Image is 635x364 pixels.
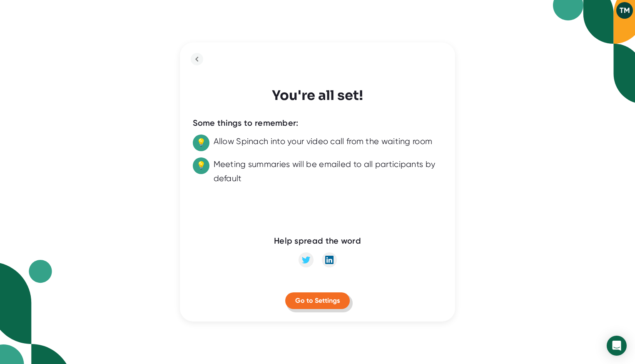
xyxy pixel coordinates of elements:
[295,297,340,304] span: Go to Settings
[299,253,313,267] img: hVcq6sJP4AUxV2cpAEJOeAAAAAElFTkSuQmCC
[193,135,209,151] span: 💡
[272,87,363,103] h3: You're all set!
[214,135,433,151] div: Allow Spinach into your video call from the waiting room
[285,292,350,309] button: Go to Settings
[323,253,336,267] img: SNf47IrX1Pn8HKKbuwwfgc7eTUplVnPSQAAAABJRU5ErkJggg==
[193,118,443,128] div: Some things to remember:
[274,236,361,246] div: Help spread the word
[191,53,203,65] button: back to previous step
[193,157,209,174] span: 💡
[214,157,443,186] div: Meeting summaries will be emailed to all participants by default
[616,2,633,19] button: TM
[607,336,627,356] div: Open Intercom Messenger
